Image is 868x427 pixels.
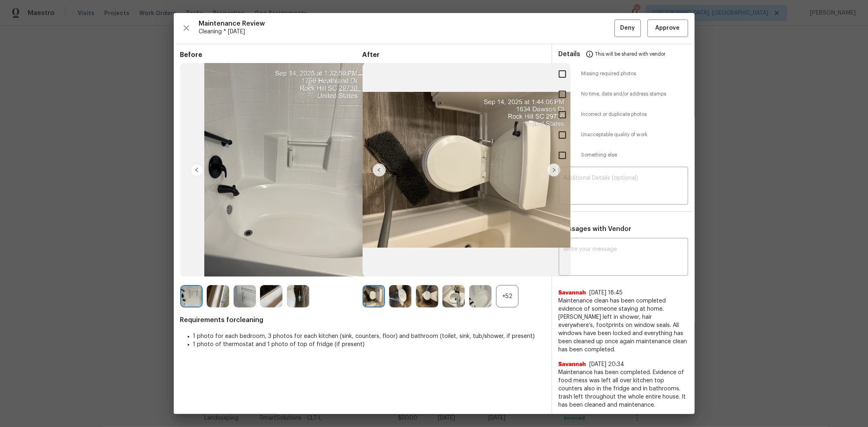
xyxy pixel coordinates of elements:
div: Something else [552,145,695,166]
span: After [363,51,545,59]
span: Requirements for cleaning [180,316,545,324]
span: [DATE] 20:34 [590,362,625,367]
span: Savannah [559,289,586,297]
li: 1 photo for each bedroom, 3 photos for each kitchen (sink, counters, floor) and bathroom (toilet,... [193,332,545,340]
img: right-chevron-button-url [547,163,560,176]
span: This will be shared with vendor [595,44,666,64]
img: left-chevron-button-url [190,163,203,176]
div: No time, date and/or address stamps [552,84,695,105]
span: Deny [620,23,635,33]
div: +52 [496,285,518,307]
button: Approve [647,20,688,37]
div: Unacceptable quality of work [552,125,695,145]
span: Approve [656,23,680,33]
span: Incorrect or duplicate photos [582,111,688,118]
span: Unacceptable quality of work [582,131,688,138]
span: Before [180,51,363,59]
span: Messages with Vendor [559,226,632,232]
li: 1 photo of thermostat and 1 photo of top of fridge (if present) [193,340,545,349]
span: Maintenance Review [199,20,614,28]
span: Maintenance clean has been completed evidence of someone staying at home. [PERSON_NAME] left in s... [559,297,688,354]
span: Details [559,44,581,64]
span: Missing required photos [582,70,688,77]
span: No time, date and/or address stamps [582,91,688,98]
span: [DATE] 18:45 [590,290,623,296]
span: Savannah [559,360,586,368]
button: Deny [614,20,641,37]
img: left-chevron-button-url [373,163,386,176]
span: Maintenance has been completed. Evidence of food mess was left all over kitchen top counters also... [559,368,688,409]
span: Something else [582,152,688,159]
span: Cleaning * [DATE] [199,28,614,36]
div: Incorrect or duplicate photos [552,105,695,125]
div: Missing required photos [552,64,695,84]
